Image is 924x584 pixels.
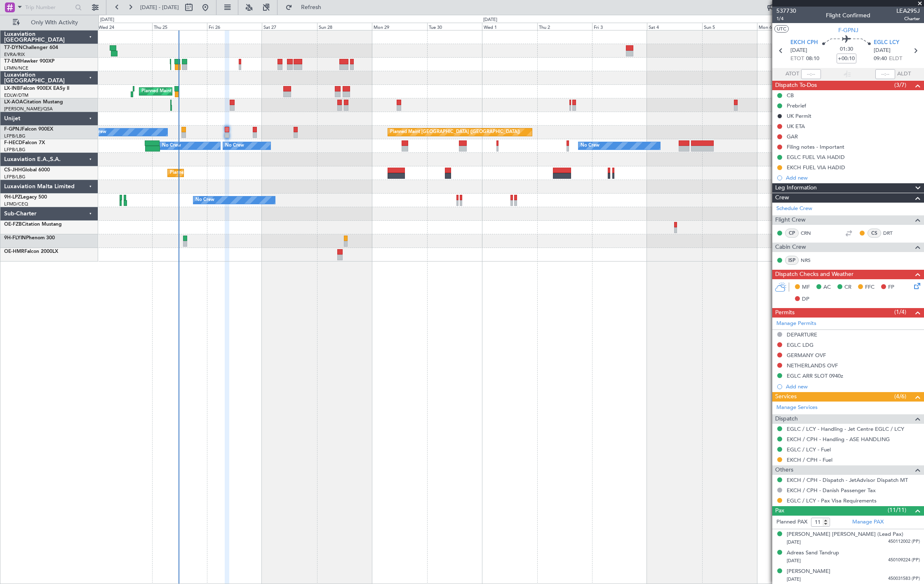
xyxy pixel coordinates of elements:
[4,127,53,132] a: F-GPNJFalcon 900EX
[868,229,881,238] div: CS
[888,506,906,514] span: (11/11)
[785,256,799,265] div: ISP
[427,23,482,30] div: Tue 30
[889,55,902,63] span: ELDT
[790,39,818,47] span: EKCH CPH
[787,549,839,557] div: Adreas Sand Tandrup
[97,23,152,30] div: Wed 24
[4,174,26,180] a: LFPB/LBG
[801,257,819,264] a: NRS
[483,16,497,23] div: [DATE]
[865,283,875,292] span: FFC
[785,229,799,238] div: CP
[874,55,887,63] span: 09:40
[888,575,920,582] span: 450031583 (PP)
[775,215,806,225] span: Flight Crew
[282,1,331,14] button: Refresh
[787,568,830,576] div: [PERSON_NAME]
[4,249,24,254] span: OE-HMR
[775,392,797,402] span: Services
[141,85,271,98] div: Planned Maint [GEOGRAPHIC_DATA] ([GEOGRAPHIC_DATA])
[390,126,520,138] div: Planned Maint [GEOGRAPHIC_DATA] ([GEOGRAPHIC_DATA])
[152,23,207,30] div: Thu 25
[888,538,920,545] span: 450112002 (PP)
[372,23,427,30] div: Mon 29
[4,168,50,173] a: CS-JHHGlobal 6000
[4,86,20,91] span: LX-INB
[100,16,114,23] div: [DATE]
[840,45,853,54] span: 01:30
[787,487,876,494] a: EKCH / CPH - Danish Passenger Tax
[4,59,20,64] span: T7-EMI
[787,530,903,539] div: [PERSON_NAME] [PERSON_NAME] (Lead Pax)
[787,352,826,359] div: GERMANY OVF
[874,39,899,47] span: EGLC LCY
[787,362,838,369] div: NETHERLANDS OVF
[647,23,702,30] div: Sat 4
[4,236,55,241] a: 9H-FLYINPhenom 300
[787,123,805,130] div: UK ETA
[888,557,920,564] span: 450109224 (PP)
[537,23,592,30] div: Thu 2
[225,140,244,152] div: No Crew
[787,102,806,109] div: Prebrief
[170,167,300,179] div: Planned Maint [GEOGRAPHIC_DATA] ([GEOGRAPHIC_DATA])
[4,127,22,132] span: F-GPNJ
[787,164,845,171] div: EKCH FUEL VIA HADID
[207,23,262,30] div: Fri 26
[790,47,807,55] span: [DATE]
[702,23,757,30] div: Sun 5
[826,11,870,20] div: Flight Confirmed
[775,243,806,252] span: Cabin Crew
[4,100,63,105] a: LX-AOACitation Mustang
[787,331,817,338] div: DEPARTURE
[787,372,843,379] div: EGLC ARR SLOT 0940z
[4,45,23,50] span: T7-DYN
[757,23,812,30] div: Mon 6
[787,341,813,348] div: EGLC LDG
[4,100,23,105] span: LX-AOA
[294,5,329,10] span: Refresh
[482,23,537,30] div: Wed 1
[802,283,810,292] span: MF
[787,425,904,432] a: EGLC / LCY - Handling - Jet Centre EGLC / LCY
[883,229,902,237] a: DRT
[4,140,22,145] span: F-HECD
[581,140,600,152] div: No Crew
[894,308,906,316] span: (1/4)
[894,81,906,89] span: (3/7)
[4,45,58,50] a: T7-DYNChallenger 604
[4,65,28,71] a: LFMN/NCE
[4,106,53,112] a: [PERSON_NAME]/QSA
[844,283,851,292] span: CR
[802,295,809,304] span: DP
[4,86,69,91] a: LX-INBFalcon 900EX EASy II
[775,270,853,279] span: Dispatch Checks and Weather
[787,143,844,150] div: Filing notes - Important
[896,15,920,22] span: Charter
[806,55,819,63] span: 08:10
[195,194,214,206] div: No Crew
[787,477,908,484] a: EKCH / CPH - Dispatch - JetAdvisor Dispatch MT
[4,147,26,153] a: LFPB/LBG
[4,195,21,200] span: 9H-LPZ
[787,112,811,119] div: UK Permit
[25,1,73,14] input: Trip Number
[894,392,906,401] span: (4/6)
[775,183,817,193] span: Leg Information
[787,436,890,443] a: EKCH / CPH - Handling - ASE HANDLING
[785,70,799,78] span: ATOT
[787,576,801,582] span: [DATE]
[4,195,47,200] a: 9H-LPZLegacy 500
[888,283,894,292] span: FP
[4,92,28,98] a: EDLW/DTM
[787,456,832,463] a: EKCH / CPH - Fuel
[776,205,812,213] a: Schedule Crew
[787,558,801,564] span: [DATE]
[9,16,89,29] button: Only With Activity
[775,193,789,203] span: Crew
[801,69,821,79] input: --:--
[775,81,817,90] span: Dispatch To-Dos
[838,26,858,35] span: F-GPNJ
[775,414,798,424] span: Dispatch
